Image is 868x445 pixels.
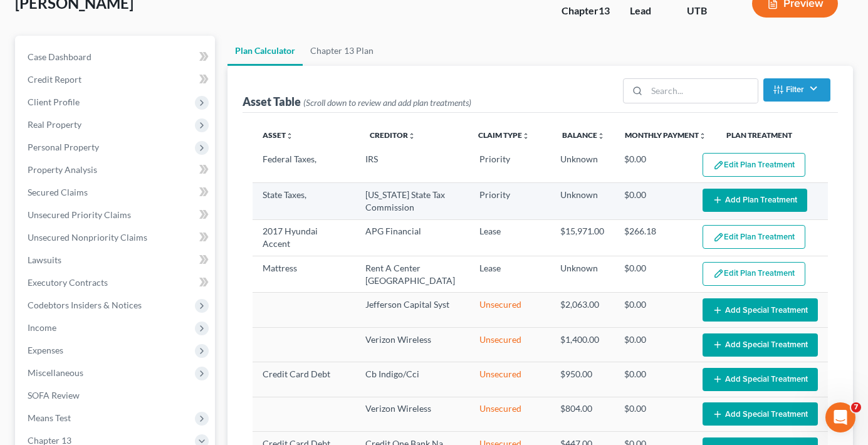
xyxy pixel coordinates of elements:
[703,225,805,249] button: Edit Plan Treatment
[703,153,805,177] button: Edit Plan Treatment
[469,397,550,431] td: Unsecured
[713,160,724,170] img: edit-pencil-c1479a1de80d8dea1e2430c2f745a3c6a07e9d7aa2eeffe225670001d78357a8.svg
[469,148,550,183] td: Priority
[550,219,614,256] td: $15,971.00
[597,132,605,140] i: unfold_more
[28,367,83,378] span: Miscellaneous
[28,232,147,243] span: Unsecured Nonpriority Claims
[355,362,469,397] td: Cb Indigo/Cci
[703,262,805,286] button: Edit Plan Treatment
[18,46,215,68] a: Case Dashboard
[303,97,471,108] span: (Scroll down to review and add plan treatments)
[253,256,355,293] td: Mattress
[550,183,614,219] td: Unknown
[703,189,807,212] button: Add Plan Treatment
[18,384,215,407] a: SOFA Review
[614,148,693,183] td: $0.00
[469,293,550,327] td: Unsecured
[28,119,81,130] span: Real Property
[713,268,724,279] img: edit-pencil-c1479a1de80d8dea1e2430c2f745a3c6a07e9d7aa2eeffe225670001d78357a8.svg
[28,277,108,288] span: Executory Contracts
[355,293,469,327] td: Jefferson Capital Syst
[630,4,667,18] div: Lead
[18,271,215,294] a: Executory Contracts
[28,209,131,220] span: Unsecured Priority Claims
[550,256,614,293] td: Unknown
[408,132,416,140] i: unfold_more
[703,368,818,391] button: Add Special Treatment
[227,36,303,66] a: Plan Calculator
[550,293,614,327] td: $2,063.00
[28,97,80,107] span: Client Profile
[303,36,381,66] a: Chapter 13 Plan
[851,402,861,412] span: 7
[28,322,56,333] span: Income
[18,204,215,226] a: Unsecured Priority Claims
[28,390,80,401] span: SOFA Review
[355,256,469,293] td: Rent A Center [GEOGRAPHIC_DATA]
[522,132,530,140] i: unfold_more
[647,79,758,103] input: Search...
[614,219,693,256] td: $266.18
[28,142,99,152] span: Personal Property
[614,256,693,293] td: $0.00
[253,183,355,219] td: State Taxes,
[550,397,614,431] td: $804.00
[28,412,71,423] span: Means Test
[699,132,706,140] i: unfold_more
[625,130,706,140] a: Monthly Paymentunfold_more
[469,256,550,293] td: Lease
[614,397,693,431] td: $0.00
[243,94,471,109] div: Asset Table
[18,68,215,91] a: Credit Report
[18,249,215,271] a: Lawsuits
[469,183,550,219] td: Priority
[253,219,355,256] td: 2017 Hyundai Accent
[263,130,293,140] a: Assetunfold_more
[599,4,610,16] span: 13
[469,219,550,256] td: Lease
[703,402,818,426] button: Add Special Treatment
[355,148,469,183] td: IRS
[355,219,469,256] td: APG Financial
[562,130,605,140] a: Balanceunfold_more
[703,298,818,322] button: Add Special Treatment
[550,362,614,397] td: $950.00
[614,327,693,362] td: $0.00
[550,327,614,362] td: $1,400.00
[28,164,97,175] span: Property Analysis
[355,327,469,362] td: Verizon Wireless
[28,254,61,265] span: Lawsuits
[469,362,550,397] td: Unsecured
[825,402,855,432] iframe: Intercom live chat
[18,159,215,181] a: Property Analysis
[713,232,724,243] img: edit-pencil-c1479a1de80d8dea1e2430c2f745a3c6a07e9d7aa2eeffe225670001d78357a8.svg
[716,123,828,148] th: Plan Treatment
[562,4,610,18] div: Chapter
[614,362,693,397] td: $0.00
[18,226,215,249] a: Unsecured Nonpriority Claims
[614,183,693,219] td: $0.00
[18,181,215,204] a: Secured Claims
[703,333,818,357] button: Add Special Treatment
[28,187,88,197] span: Secured Claims
[355,397,469,431] td: Verizon Wireless
[253,148,355,183] td: Federal Taxes,
[286,132,293,140] i: unfold_more
[28,345,63,355] span: Expenses
[370,130,416,140] a: Creditorunfold_more
[28,74,81,85] span: Credit Report
[614,293,693,327] td: $0.00
[28,51,92,62] span: Case Dashboard
[253,362,355,397] td: Credit Card Debt
[763,78,830,102] button: Filter
[28,300,142,310] span: Codebtors Insiders & Notices
[687,4,732,18] div: UTB
[355,183,469,219] td: [US_STATE] State Tax Commission
[469,327,550,362] td: Unsecured
[550,148,614,183] td: Unknown
[478,130,530,140] a: Claim Typeunfold_more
